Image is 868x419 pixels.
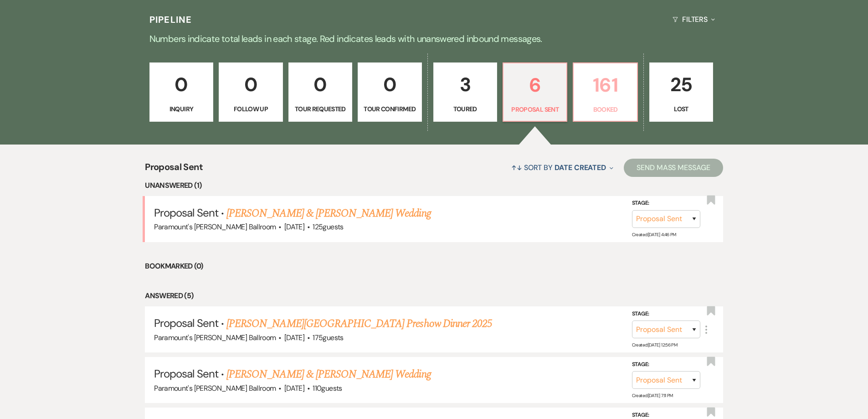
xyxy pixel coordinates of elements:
[509,104,561,114] p: Proposal Sent
[145,160,203,180] span: Proposal Sent
[632,198,700,208] label: Stage:
[226,366,431,383] a: [PERSON_NAME] & [PERSON_NAME] Wedding
[154,206,218,220] span: Proposal Sent
[573,62,637,122] a: 161Booked
[226,316,492,332] a: [PERSON_NAME][GEOGRAPHIC_DATA] Preshow Dinner 2025
[624,159,723,177] button: Send Mass Message
[555,163,606,172] span: Date Created
[503,62,567,122] a: 6Proposal Sent
[149,62,213,122] a: 0Inquiry
[649,62,713,122] a: 25Lost
[284,333,304,342] span: [DATE]
[145,260,723,272] li: Bookmarked (0)
[145,180,723,191] li: Unanswered (1)
[579,104,631,114] p: Booked
[439,104,491,114] p: Toured
[225,69,277,100] p: 0
[364,69,416,100] p: 0
[508,155,617,180] button: Sort By Date Created
[149,13,192,26] h3: Pipeline
[509,70,561,100] p: 6
[225,104,277,114] p: Follow Up
[632,393,673,398] span: Created: [DATE] 7:11 PM
[288,62,352,122] a: 0Tour Requested
[219,62,282,122] a: 0Follow Up
[632,232,676,238] span: Created: [DATE] 4:46 PM
[632,342,677,348] span: Created: [DATE] 12:56 PM
[154,383,276,393] span: Paramount's [PERSON_NAME] Ballroom
[294,104,346,114] p: Tour Requested
[145,290,723,302] li: Answered (5)
[154,333,276,342] span: Paramount's [PERSON_NAME] Ballroom
[313,333,343,342] span: 175 guests
[511,163,522,172] span: ↑↓
[669,7,719,31] button: Filters
[364,104,416,114] p: Tour Confirmed
[155,104,207,114] p: Inquiry
[154,222,276,232] span: Paramount's [PERSON_NAME] Ballroom
[154,316,218,330] span: Proposal Sent
[632,309,700,319] label: Stage:
[284,222,304,232] span: [DATE]
[313,383,342,393] span: 110 guests
[155,69,207,100] p: 0
[655,69,707,100] p: 25
[226,205,431,222] a: [PERSON_NAME] & [PERSON_NAME] Wedding
[106,31,762,46] p: Numbers indicate total leads in each stage. Red indicates leads with unanswered inbound messages.
[294,69,346,100] p: 0
[154,367,218,381] span: Proposal Sent
[655,104,707,114] p: Lost
[433,62,497,122] a: 3Toured
[632,360,700,370] label: Stage:
[358,62,421,122] a: 0Tour Confirmed
[313,222,343,232] span: 125 guests
[439,69,491,100] p: 3
[284,383,304,393] span: [DATE]
[579,70,631,100] p: 161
